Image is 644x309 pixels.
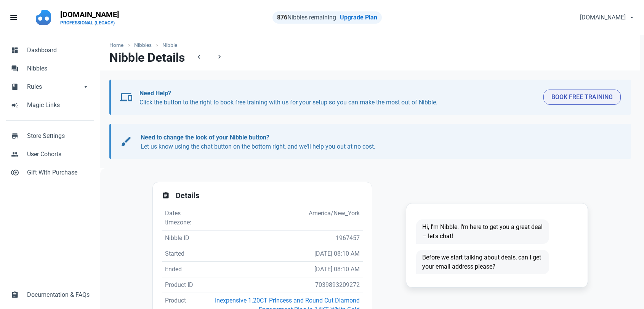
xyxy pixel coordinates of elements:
a: dashboardDashboard [6,41,94,59]
span: Gift With Purchase [27,168,90,177]
b: Need to change the look of your Nibble button? [141,134,269,141]
span: Dashboard [27,46,90,55]
a: Home [109,41,127,49]
span: Nibbles [27,64,90,73]
span: devices [120,91,132,103]
span: store [11,131,19,139]
td: 1967457 [208,231,363,246]
p: PROFESSIONAL (LEGACY) [60,20,119,26]
td: Dates timezone: [162,206,208,231]
h2: Details [176,191,363,200]
span: Documentation & FAQs [27,290,90,299]
span: Store Settings [27,131,90,141]
b: Need Help? [139,90,171,97]
a: bookRulesarrow_drop_down [6,78,94,96]
span: brush [120,135,132,147]
a: forumNibbles [6,59,94,78]
span: Rules [27,82,82,91]
td: Nibble ID [162,231,208,246]
span: Hi, I'm Nibble. I'm here to get you a great deal – let's chat! [416,219,549,244]
a: chevron_left [189,51,208,64]
a: Nibbles [130,41,156,49]
button: [DOMAIN_NAME] [574,10,639,25]
span: assignment [11,290,19,298]
a: campaignMagic Links [6,96,94,114]
span: User Cohorts [27,150,90,159]
td: [DATE] 08:10 AM [208,262,363,277]
td: Ended [162,262,208,277]
span: campaign [11,101,19,108]
a: control_point_duplicateGift With Purchase [6,163,94,182]
a: storeStore Settings [6,127,94,145]
td: Started [162,246,208,262]
span: arrow_drop_down [82,82,90,90]
strong: 876 [277,14,287,21]
span: Book Free Training [551,93,613,102]
td: 7039893209272 [208,277,363,293]
td: [DATE] 08:10 AM [208,246,363,262]
span: [DOMAIN_NAME] [580,13,626,22]
span: chevron_left [195,53,203,61]
p: Click the button to the right to book free training with us for your setup so you can make the mo... [139,89,538,107]
p: [DOMAIN_NAME] [60,9,119,20]
button: Book Free Training [543,90,621,105]
span: Before we start talking about deals, can I get your email address please? [416,250,549,274]
a: assignmentDocumentation & FAQs [6,286,94,304]
span: assignment [162,192,170,199]
a: chevron_right [210,51,229,64]
h1: Nibble Details [109,51,185,64]
a: [DOMAIN_NAME]PROFESSIONAL (LEGACY) [56,6,124,29]
span: dashboard [11,46,19,53]
span: book [11,82,19,90]
span: forum [11,64,19,72]
span: menu [9,13,18,22]
td: Product ID [162,277,208,293]
td: America/New_York [208,206,363,231]
p: Let us know using the chat button on the bottom right, and we'll help you out at no cost. [141,133,613,151]
span: control_point_duplicate [11,168,19,176]
nav: breadcrumbs [100,35,640,51]
a: peopleUser Cohorts [6,145,94,163]
span: chevron_right [216,53,223,61]
span: Nibbles remaining [277,14,336,21]
span: people [11,150,19,157]
a: Upgrade Plan [340,14,377,21]
span: Magic Links [27,101,90,110]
